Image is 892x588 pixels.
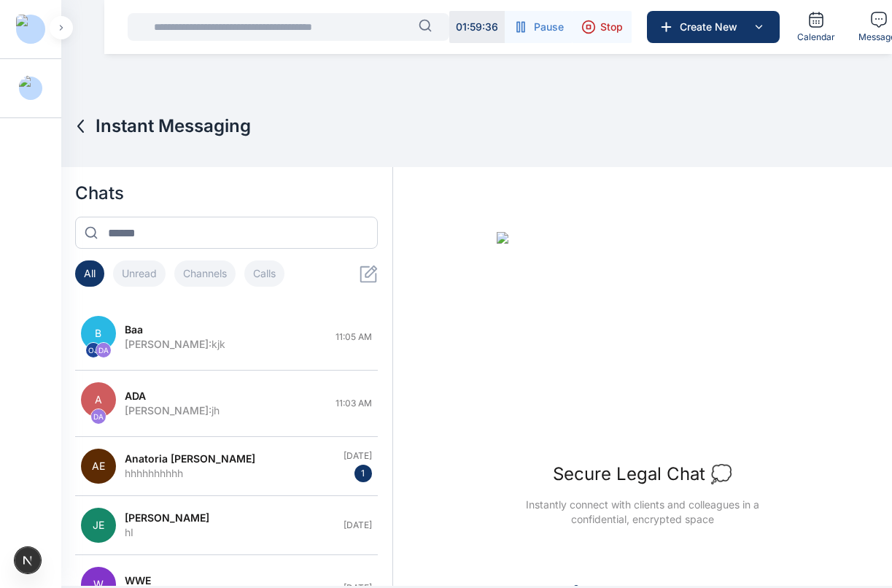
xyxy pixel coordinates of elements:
button: Pause [505,11,573,43]
button: Create New [647,11,780,43]
span: A [81,382,116,417]
span: 1 [354,465,372,482]
button: Stop [573,11,632,43]
button: Channels [174,260,236,287]
button: AEAnatoria [PERSON_NAME]hhhhhhhhhh[DATE]1 [75,437,378,496]
button: JE[PERSON_NAME]hI[DATE] [75,496,378,555]
span: baa [125,322,143,337]
span: [PERSON_NAME] [125,511,209,525]
p: 01 : 59 : 36 [456,20,498,34]
span: B [81,316,116,351]
div: jh [125,403,327,418]
div: hhhhhhhhhh [125,466,335,481]
span: DA [91,409,106,424]
button: BOJDAbaa[PERSON_NAME]:kjk11:05 AM [75,304,378,371]
h2: Chats [75,182,378,205]
span: AE [81,449,116,484]
span: Instantly connect with clients and colleagues in a confidential, encrypted space [518,498,767,527]
span: [PERSON_NAME] : [125,404,212,417]
span: Anatoria [PERSON_NAME] [125,452,255,466]
button: Unread [113,260,166,287]
a: Calendar [791,5,841,49]
div: hI [125,525,335,540]
span: [DATE] [344,519,372,531]
button: Profile [19,77,42,100]
span: [DATE] [344,450,372,462]
button: All [75,260,104,287]
span: Pause [534,20,564,34]
span: 11:05 AM [336,331,372,343]
span: WWE [125,573,151,588]
img: Logo [16,15,45,44]
span: JE [81,508,116,543]
img: Profile [19,75,42,101]
h3: Secure Legal Chat 💭 [553,463,732,486]
span: DA [96,343,111,357]
span: ADA [125,389,146,403]
img: No Open Chat [497,232,788,451]
span: 11:03 AM [336,398,372,409]
button: ADAADA[PERSON_NAME]:jh11:03 AM [75,371,378,437]
span: Stop [600,20,623,34]
span: Instant Messaging [96,115,251,138]
button: Logo [12,18,50,41]
span: Create New [674,20,750,34]
button: Calls [244,260,284,287]
span: Calendar [797,31,835,43]
div: kjk [125,337,327,352]
span: OJ [86,343,101,357]
span: [PERSON_NAME] : [125,338,212,350]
